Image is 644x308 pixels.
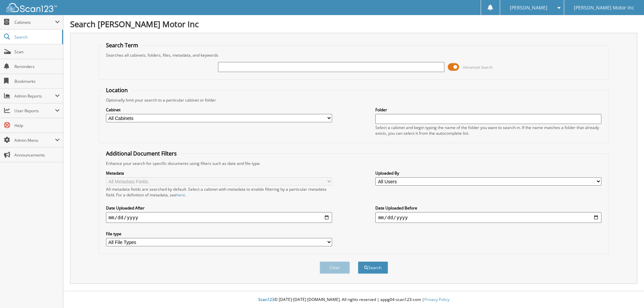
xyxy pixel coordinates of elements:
[14,93,55,99] span: Admin Reports
[103,150,180,157] legend: Additional Document Filters
[358,261,388,274] button: Search
[106,205,332,211] label: Date Uploaded After
[610,276,644,308] iframe: Chat Widget
[103,52,605,58] div: Searches all cabinets, folders, files, metadata, and keywords
[103,97,605,103] div: Optionally limit your search to a particular cabinet or folder
[375,107,601,113] label: Folder
[424,297,449,302] a: Privacy Policy
[70,18,637,29] h1: Search [PERSON_NAME] Motor Inc
[106,231,332,237] label: File type
[14,34,59,40] span: Search
[258,297,274,302] span: Scan123
[14,123,60,128] span: Help
[510,6,547,10] span: [PERSON_NAME]
[106,212,332,223] input: start
[14,152,60,158] span: Announcements
[106,170,332,176] label: Metadata
[14,78,60,84] span: Bookmarks
[14,19,55,25] span: Cabinets
[103,161,605,166] div: Enhance your search for specific documents using filters such as date and file type.
[320,261,350,274] button: Clear
[574,6,634,10] span: [PERSON_NAME] Motor Inc
[14,49,60,55] span: Scan
[176,192,185,198] a: here
[375,125,601,136] div: Select a cabinet and begin typing the name of the folder you want to search in. If the name match...
[63,292,644,308] div: © [DATE]-[DATE] [DOMAIN_NAME]. All rights reserved | appg04-scan123-com |
[7,3,57,12] img: scan123-logo-white.svg
[103,42,142,49] legend: Search Term
[14,108,55,114] span: User Reports
[106,186,332,198] div: All metadata fields are searched by default. Select a cabinet with metadata to enable filtering b...
[375,170,601,176] label: Uploaded By
[103,86,131,94] legend: Location
[463,65,493,70] span: Advanced Search
[14,137,55,143] span: Admin Menu
[106,107,332,113] label: Cabinet
[14,64,60,69] span: Reminders
[375,212,601,223] input: end
[375,205,601,211] label: Date Uploaded Before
